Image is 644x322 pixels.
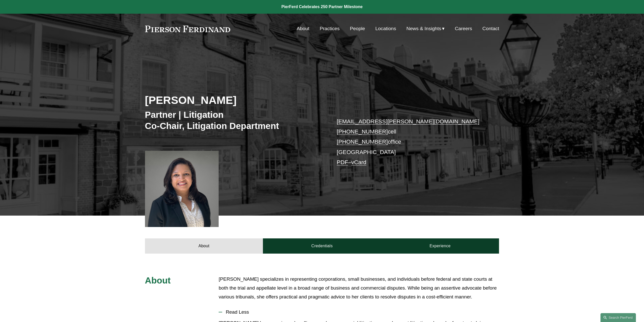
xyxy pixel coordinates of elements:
[381,238,499,254] a: Experience
[297,24,309,33] a: About
[351,159,366,165] a: vCard
[337,118,480,125] a: [EMAIL_ADDRESS][PERSON_NAME][DOMAIN_NAME]
[219,275,499,301] p: [PERSON_NAME] specializes in representing corporations, small businesses, and individuals before ...
[455,24,472,33] a: Careers
[482,24,499,33] a: Contact
[406,24,441,33] span: News & Insights
[320,24,340,33] a: Practices
[145,109,322,131] h3: Partner | Litigation Co-Chair, Litigation Department
[263,238,381,254] a: Credentials
[337,139,388,145] a: [PHONE_NUMBER]
[337,159,348,165] a: PDF
[145,275,171,285] span: About
[219,306,499,319] button: Read Less
[375,24,396,33] a: Locations
[145,238,263,254] a: About
[600,313,636,322] a: Search this site
[145,93,322,107] h2: [PERSON_NAME]
[337,117,484,168] p: cell office [GEOGRAPHIC_DATA] –
[337,128,388,135] a: [PHONE_NUMBER]
[222,309,499,315] span: Read Less
[350,24,365,33] a: People
[406,24,445,33] a: folder dropdown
